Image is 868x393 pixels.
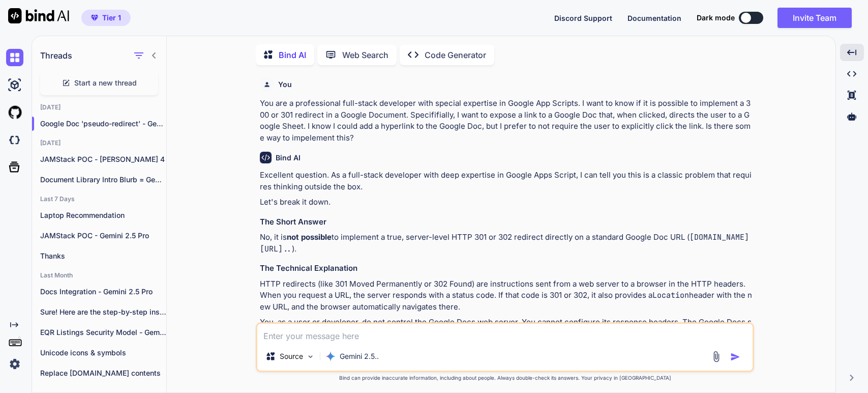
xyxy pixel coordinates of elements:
button: Invite Team [777,8,852,28]
h2: [DATE] [32,139,166,147]
h3: The Short Answer [260,216,752,228]
img: darkCloudIdeIcon [6,131,23,149]
h6: You [278,79,292,90]
p: Bind AI [279,49,306,61]
p: No, it is to implement a true, server-level HTTP 301 or 302 redirect directly on a standard Googl... [260,232,752,255]
p: You, as a user or developer, do not control the Google Docs web server. You cannot configure its ... [260,317,752,340]
p: Replace [DOMAIN_NAME] contents [40,368,166,378]
p: You are a professional full-stack developer with special expertise in Google App Scripts. I want ... [260,98,752,144]
img: icon [730,352,740,362]
code: Location [652,290,689,300]
p: Gemini 2.5.. [340,351,379,361]
p: Laptop Recommendation [40,210,166,220]
p: Document Library Intro Blurb = Gemini 2.5 Pro [40,175,166,185]
img: settings [6,355,23,373]
h2: [DATE] [32,103,166,111]
span: Discord Support [554,14,612,22]
p: Web Search [342,49,388,61]
button: premiumTier 1 [81,10,131,26]
img: Pick Models [306,352,315,361]
code: [DOMAIN_NAME][URL].. [260,232,749,254]
span: Dark mode [697,13,735,23]
h2: Last 7 Days [32,195,166,203]
img: premium [91,15,98,21]
p: Excellent question. As a full-stack developer with deep expertise in Google Apps Script, I can te... [260,170,752,192]
button: Documentation [627,13,681,23]
p: JAMStack POC - [PERSON_NAME] 4 [40,154,166,164]
img: githubLight [6,104,23,121]
button: Discord Support [554,13,612,23]
span: Documentation [627,14,681,22]
p: HTTP redirects (like 301 Moved Permanently or 302 Found) are instructions sent from a web server ... [260,278,752,313]
h6: Bind AI [276,153,301,163]
span: Start a new thread [74,78,137,88]
p: Thanks [40,251,166,261]
h2: Last Month [32,271,166,279]
h1: Threads [40,49,72,62]
img: Bind AI [8,8,69,23]
img: attachment [710,351,722,362]
h3: The Technical Explanation [260,263,752,274]
p: Bind can provide inaccurate information, including about people. Always double-check its answers.... [256,374,754,382]
p: Let's break it down. [260,196,752,208]
p: JAMStack POC - Gemini 2.5 Pro [40,231,166,241]
img: chat [6,49,23,66]
p: Unicode icons & symbols [40,348,166,358]
p: Sure! Here are the step-by-step instructions to... [40,307,166,317]
p: Google Doc 'pseudo-redirect' - Gemini 2.5 Pro [40,119,166,129]
span: Tier 1 [102,13,121,23]
p: Code Generator [425,49,486,61]
p: EQR Listings Security Model - Gemini [40,327,166,338]
strong: not possible [287,232,332,242]
img: ai-studio [6,76,23,94]
img: Gemini 2.5 Pro [325,351,336,361]
p: Source [280,351,303,361]
p: Docs Integration - Gemini 2.5 Pro [40,287,166,297]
